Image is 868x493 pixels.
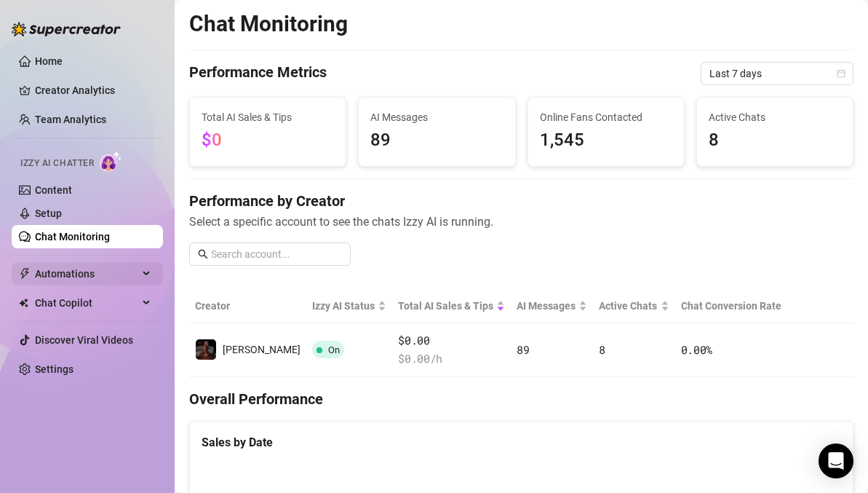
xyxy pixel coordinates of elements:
[12,22,121,36] img: logo-BBDzfeDw.svg
[100,151,122,172] img: AI Chatter
[189,10,348,38] h2: Chat Monitoring
[540,109,672,125] span: Online Fans Contacted
[35,184,72,196] a: Content
[837,69,845,78] span: calendar
[202,130,222,150] span: $0
[709,109,841,125] span: Active Chats
[35,231,110,242] a: Chat Monitoring
[370,109,503,125] span: AI Messages
[398,350,505,368] span: $ 0.00 /h
[35,55,63,67] a: Home
[189,289,306,323] th: Creator
[189,62,327,85] h4: Performance Metrics
[593,289,674,323] th: Active Chats
[189,213,853,231] span: Select a specific account to see the chats Izzy AI is running.
[20,157,94,170] span: Izzy AI Chatter
[328,344,340,355] span: On
[211,246,342,262] input: Search account...
[223,344,300,355] span: [PERSON_NAME]
[19,298,28,308] img: Chat Copilot
[35,363,73,375] a: Settings
[681,342,713,357] span: 0.00 %
[306,289,392,323] th: Izzy AI Status
[198,249,208,259] span: search
[398,298,493,314] span: Total AI Sales & Tips
[819,443,853,478] div: Open Intercom Messenger
[398,332,505,350] span: $0.00
[35,334,133,346] a: Discover Viral Videos
[675,289,787,323] th: Chat Conversion Rate
[709,127,841,154] span: 8
[196,339,216,360] img: Maria
[189,389,853,409] h4: Overall Performance
[599,298,657,314] span: Active Chats
[35,79,151,102] a: Creator Analytics
[392,289,511,323] th: Total AI Sales & Tips
[370,127,503,154] span: 89
[35,291,138,315] span: Chat Copilot
[511,289,593,323] th: AI Messages
[35,208,62,219] a: Setup
[517,342,529,357] span: 89
[709,63,845,84] span: Last 7 days
[189,191,853,211] h4: Performance by Creator
[35,114,106,125] a: Team Analytics
[517,298,576,314] span: AI Messages
[599,342,605,357] span: 8
[540,127,672,154] span: 1,545
[19,268,31,280] span: thunderbolt
[202,433,841,451] div: Sales by Date
[35,262,138,285] span: Automations
[202,109,334,125] span: Total AI Sales & Tips
[312,298,375,314] span: Izzy AI Status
